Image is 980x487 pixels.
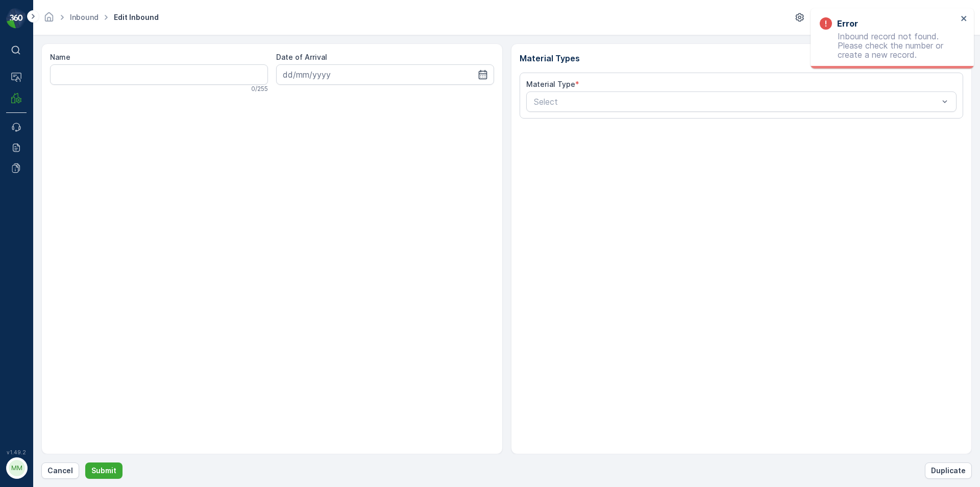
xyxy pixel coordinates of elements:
span: Edit Inbound [112,12,161,22]
p: 0 / 255 [251,85,268,93]
label: Material Type [526,80,575,88]
p: Submit [91,466,116,476]
p: Material Types [520,52,964,64]
a: Inbound [70,13,99,21]
img: logo [6,8,27,29]
button: Cancel [41,462,79,479]
p: Cancel [47,466,73,476]
button: MM [6,457,27,479]
span: v 1.49.2 [6,449,27,455]
p: Duplicate [931,466,966,476]
p: Select [534,96,939,108]
h3: Error [837,17,858,30]
input: dd/mm/yyyy [276,64,494,85]
button: close [961,14,968,24]
p: Inbound record not found. Please check the number or create a new record. [820,32,958,59]
label: Date of Arrival [276,53,327,61]
button: Duplicate [925,462,972,479]
a: Homepage [43,15,55,24]
button: Submit [85,462,122,479]
label: Name [50,53,70,61]
div: MM [9,460,25,476]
